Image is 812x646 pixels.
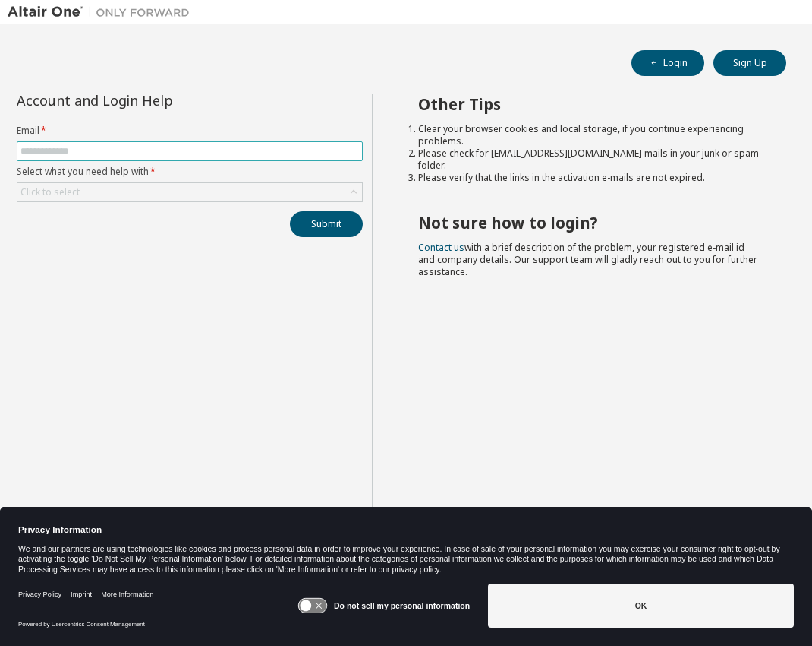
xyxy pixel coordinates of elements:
[20,186,80,198] div: Click to select
[418,213,759,233] h2: Not sure how to login?
[713,50,786,76] button: Sign Up
[418,172,759,184] li: Please verify that the links in the activation e-mails are not expired.
[17,166,363,178] label: Select what you need help with
[17,94,294,106] div: Account and Login Help
[418,241,757,278] span: with a brief description of the problem, your registered e-mail id and company details. Our suppo...
[418,147,759,172] li: Please check for [EMAIL_ADDRESS][DOMAIN_NAME] mails in your junk or spam folder.
[17,125,363,137] label: Email
[17,183,362,201] div: Click to select
[631,50,704,76] button: Login
[418,123,759,147] li: Clear your browser cookies and local storage, if you continue experiencing problems.
[418,94,759,114] h2: Other Tips
[8,5,197,20] img: Altair One
[418,241,464,254] a: Contact us
[290,211,363,237] button: Submit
